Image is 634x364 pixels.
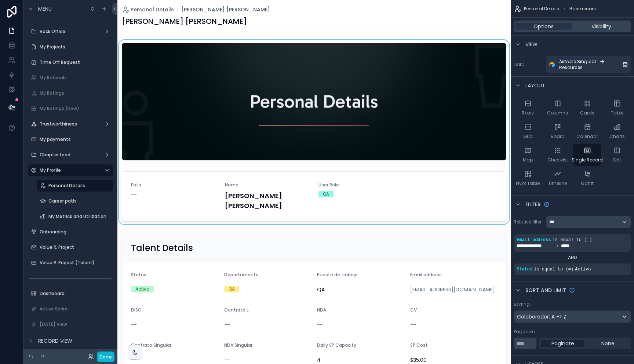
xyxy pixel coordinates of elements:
label: Trustworthiness [40,121,101,127]
span: Record view [38,337,72,345]
label: Career path [48,198,112,204]
span: Single Record [572,157,603,163]
label: My Referrals [40,75,112,81]
button: Board [543,120,572,142]
button: Map [514,144,542,166]
span: Columns [547,110,568,116]
a: My payments [28,134,113,145]
a: Airtable SingularResources [546,56,631,73]
h1: [PERSON_NAME] [PERSON_NAME] [122,16,247,26]
label: Time Off Request [40,59,112,65]
span: Cards [580,110,594,116]
label: [DATE] View [40,321,112,327]
span: Personal Details [131,6,174,13]
span: Filter [525,201,541,208]
span: Activo [575,267,591,272]
span: Airtable Singular [559,59,596,65]
a: Career path [37,195,113,207]
a: Active Sprint [28,303,113,315]
a: Chapter Lead [28,149,113,161]
a: My Ratings (New) [28,103,113,114]
label: Back Office [40,29,101,34]
div: Colaborador: A -> Z [514,311,631,323]
span: Map [523,157,533,163]
span: Table [611,110,623,116]
a: Time Off Request [28,57,113,68]
a: [DATE] View [28,318,113,330]
label: Sorting [514,302,530,307]
a: Value R. Project [28,241,113,253]
label: Value R. Project [40,244,112,250]
span: Charts [609,134,625,139]
label: Onboarding [40,229,112,235]
span: is equal to (=) [534,267,573,272]
span: Options [533,23,554,30]
a: Dashboard [28,288,113,299]
button: Calendar [573,120,601,142]
span: Checklist [547,157,568,163]
span: Email address [517,237,551,243]
button: Pivot Table [514,167,542,189]
a: Trustworthiness [28,118,113,130]
label: Dashboard [40,291,112,296]
label: Value R. Project (Talent) [40,260,112,266]
button: Gantt [573,167,601,189]
span: Rows [522,110,534,116]
div: AND [514,255,631,261]
span: is equal to (=) [553,237,592,243]
span: Base record [569,6,597,12]
button: Split [603,144,631,166]
span: Layout [525,82,545,89]
label: My Metrics and Utilization [48,214,112,219]
button: Grid [514,120,542,142]
span: Calendar [576,134,598,139]
button: Timeline [543,167,572,189]
label: Data [514,62,543,68]
label: Active Sprint [40,306,112,312]
button: Columns [543,97,572,119]
span: Paginate [551,340,574,347]
a: Personal Details [37,180,113,192]
span: None [601,340,615,347]
label: My Ratings (New) [40,106,112,112]
span: Resources [559,65,583,70]
button: Table [603,97,631,119]
label: My Profile [40,167,98,173]
span: Pivot Table [516,181,540,186]
span: Menu [38,5,52,12]
span: View [525,41,538,48]
span: Split [612,157,622,163]
span: Gantt [581,181,594,186]
span: Personal Details [524,6,559,12]
a: [PERSON_NAME] [PERSON_NAME] [181,6,270,13]
button: Done [97,352,114,362]
a: My Projects [28,41,113,53]
button: Checklist [543,144,572,166]
button: Rows [514,97,542,119]
label: Personal Details [48,183,109,189]
span: Grid [523,134,533,139]
button: Charts [603,120,631,142]
label: Chapter Lead [40,152,101,158]
a: My Profile [28,164,113,176]
label: Relative filter [514,219,543,225]
span: Timeline [548,181,567,186]
button: Single Record [573,144,601,166]
span: Visibility [591,23,611,30]
img: Airtable Logo [549,62,555,68]
button: Colaborador: A -> Z [514,310,631,323]
button: Cards [573,97,601,119]
span: Status [517,267,532,272]
label: My Projects [40,44,112,50]
span: Sort And Limit [525,287,566,294]
label: Page size [514,329,535,335]
span: Board [551,134,565,139]
a: My Referrals [28,72,113,84]
a: My Metrics and Utilization [37,211,113,222]
a: Value R. Project (Talent) [28,257,113,269]
a: My Ratings [28,87,113,99]
a: Onboarding [28,226,113,238]
label: My Ratings [40,90,112,96]
a: Back Office [28,26,113,37]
